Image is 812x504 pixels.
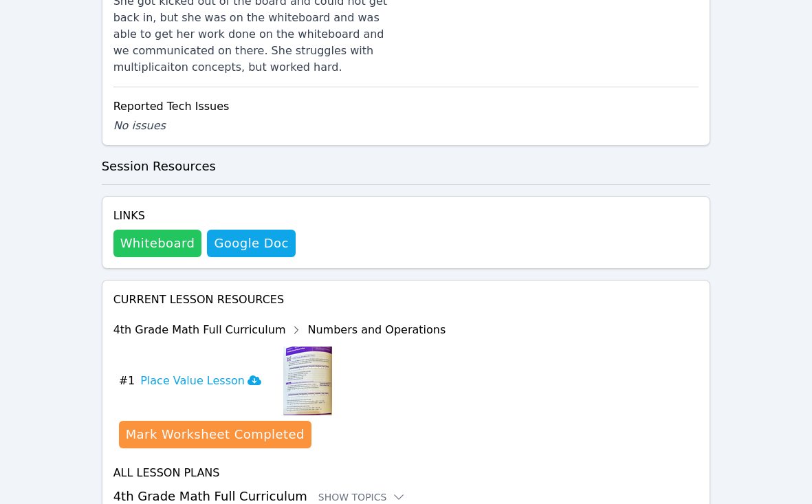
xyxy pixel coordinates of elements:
h4: Current Lesson Resources [113,292,699,308]
div: 4th Grade Math Full Curriculum Numbers and Operations [113,319,446,341]
button: Show Topics [318,490,406,504]
h4: Links [113,208,296,224]
img: Place Value Lesson [283,347,332,415]
span: # 1 [119,373,135,389]
div: Reported Tech Issues [113,98,699,115]
span: No issues [113,119,166,132]
a: Google Doc [207,230,295,257]
h3: Place Value Lesson [140,373,261,389]
button: Mark Worksheet Completed [119,421,311,448]
h3: Session Resources [102,157,711,176]
button: Whiteboard [113,230,202,257]
button: #1Place Value Lesson [119,347,272,415]
div: Mark Worksheet Completed [126,425,305,444]
h4: All Lesson Plans [113,465,699,481]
